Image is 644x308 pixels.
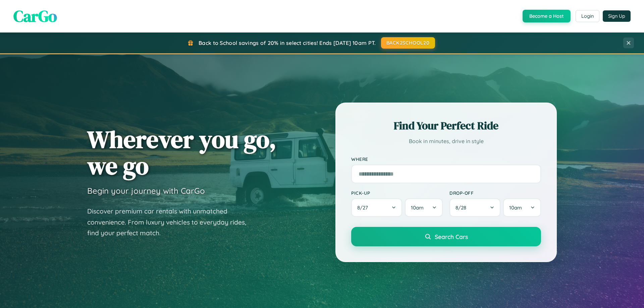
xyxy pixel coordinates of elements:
label: Pick-up [351,190,443,196]
button: Sign Up [603,10,631,22]
p: Book in minutes, drive in style [351,136,541,146]
button: Search Cars [351,227,541,246]
button: BACK2SCHOOL20 [381,37,435,49]
h1: Wherever you go, we go [87,126,276,179]
span: Search Cars [435,233,468,240]
span: 8 / 28 [455,204,470,211]
label: Where [351,156,541,162]
label: Drop-off [449,190,541,196]
span: CarGo [13,5,57,27]
h3: Begin your journey with CarGo [87,186,205,196]
button: Login [576,10,599,22]
button: 8/28 [449,198,500,217]
button: 10am [503,198,541,217]
button: 8/27 [351,198,402,217]
p: Discover premium car rentals with unmatched convenience. From luxury vehicles to everyday rides, ... [87,206,255,239]
button: Become a Host [523,10,571,22]
h2: Find Your Perfect Ride [351,118,541,133]
button: 10am [405,198,443,217]
span: Back to School savings of 20% in select cities! Ends [DATE] 10am PT. [199,40,376,46]
span: 8 / 27 [357,204,371,211]
span: 10am [411,204,424,211]
span: 10am [509,204,522,211]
